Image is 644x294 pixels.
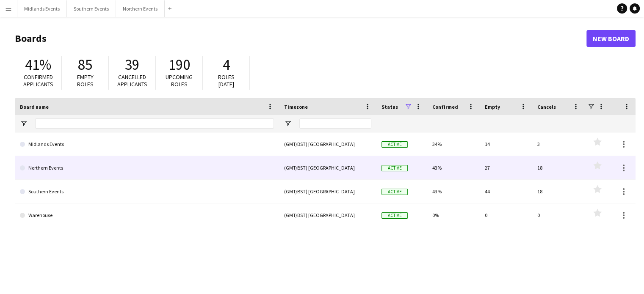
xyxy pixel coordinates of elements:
[67,0,116,17] button: Southern Events
[586,30,636,47] a: New Board
[78,55,92,74] span: 85
[125,55,139,74] span: 39
[117,73,147,88] span: Cancelled applicants
[532,203,585,227] div: 0
[17,0,67,17] button: Midlands Events
[279,203,376,227] div: (GMT/BST) [GEOGRAPHIC_DATA]
[20,104,49,110] span: Board name
[77,73,94,88] span: Empty roles
[381,212,408,219] span: Active
[381,141,408,148] span: Active
[480,203,532,227] div: 0
[15,32,586,45] h1: Boards
[480,180,532,203] div: 44
[20,120,28,127] button: Open Filter Menu
[279,156,376,179] div: (GMT/BST) [GEOGRAPHIC_DATA]
[279,132,376,156] div: (GMT/BST) [GEOGRAPHIC_DATA]
[218,73,235,88] span: Roles [DATE]
[381,104,398,110] span: Status
[116,0,165,17] button: Northern Events
[284,104,308,110] span: Timezone
[169,55,190,74] span: 190
[427,203,480,227] div: 0%
[284,120,292,127] button: Open Filter Menu
[427,156,480,179] div: 43%
[23,73,53,88] span: Confirmed applicants
[166,73,193,88] span: Upcoming roles
[299,118,371,129] input: Timezone Filter Input
[381,165,408,171] span: Active
[20,180,274,203] a: Southern Events
[20,132,274,156] a: Midlands Events
[35,118,274,129] input: Board name Filter Input
[532,180,585,203] div: 18
[20,156,274,180] a: Northern Events
[480,156,532,179] div: 27
[427,180,480,203] div: 43%
[432,104,458,110] span: Confirmed
[279,180,376,203] div: (GMT/BST) [GEOGRAPHIC_DATA]
[480,132,532,156] div: 14
[223,55,230,74] span: 4
[20,203,274,227] a: Warehouse
[381,189,408,195] span: Active
[485,104,500,110] span: Empty
[532,156,585,179] div: 18
[25,55,51,74] span: 41%
[537,104,556,110] span: Cancels
[532,132,585,156] div: 3
[427,132,480,156] div: 34%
